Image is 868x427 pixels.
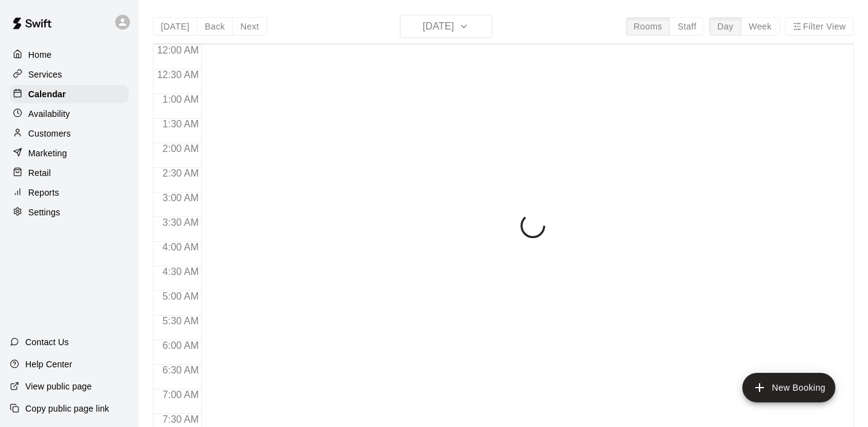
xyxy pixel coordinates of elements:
span: 6:30 AM [160,365,202,375]
span: 1:30 AM [160,119,202,129]
a: Services [10,65,129,84]
a: Reports [10,183,129,202]
span: 3:30 AM [160,217,202,228]
p: Calendar [28,88,66,100]
p: Reports [28,186,59,199]
span: 7:30 AM [160,414,202,425]
a: Retail [10,164,129,182]
p: Retail [28,167,51,179]
a: Home [10,46,129,64]
p: Copy public page link [25,402,109,415]
p: Contact Us [25,336,69,348]
span: 3:00 AM [160,193,202,203]
span: 4:30 AM [160,266,202,277]
a: Marketing [10,144,129,162]
button: add [742,373,835,402]
p: Home [28,49,52,61]
p: Services [28,68,62,81]
p: Help Center [25,358,72,370]
span: 12:00 AM [154,45,202,55]
span: 5:00 AM [160,291,202,301]
p: Customers [28,127,71,140]
a: Customers [10,124,129,143]
span: 2:00 AM [160,143,202,154]
span: 12:30 AM [154,70,202,80]
span: 5:30 AM [160,316,202,326]
span: 4:00 AM [160,242,202,252]
a: Settings [10,203,129,221]
a: Calendar [10,85,129,103]
p: Marketing [28,147,67,159]
p: View public page [25,380,92,393]
span: 6:00 AM [160,340,202,351]
span: 7:00 AM [160,389,202,400]
p: Settings [28,206,60,218]
a: Availability [10,105,129,123]
p: Availability [28,108,70,120]
span: 1:00 AM [160,94,202,105]
span: 2:30 AM [160,168,202,178]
